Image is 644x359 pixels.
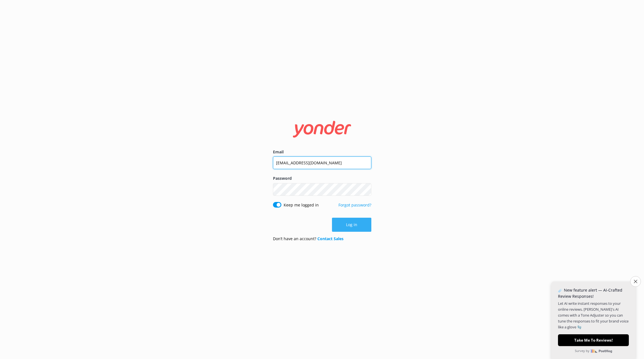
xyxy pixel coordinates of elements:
[317,236,344,241] a: Contact Sales
[360,184,371,195] button: Show password
[332,218,371,232] button: Log in
[273,236,344,242] p: Don’t have an account?
[284,202,319,208] label: Keep me logged in
[273,149,371,155] label: Email
[338,202,371,208] a: Forgot password?
[273,156,371,169] input: user@emailaddress.com
[273,175,371,181] label: Password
